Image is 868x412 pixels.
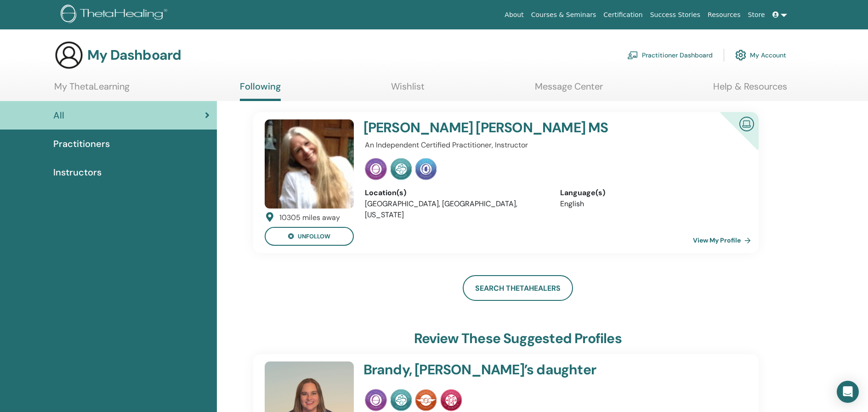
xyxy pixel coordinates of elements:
span: All [53,108,64,122]
h3: My Dashboard [87,47,181,63]
h4: [PERSON_NAME] [PERSON_NAME] MS [363,119,678,136]
a: Practitioner Dashboard [627,45,713,65]
p: An Independent Certified Practitioner, Instructor [365,140,742,151]
a: Certification [600,6,646,23]
a: Resources [704,6,744,23]
div: Certified Online Instructor [705,112,758,165]
span: Practitioners [53,137,110,151]
a: Message Center [535,81,603,99]
li: English [560,198,742,209]
h4: Brandy, [PERSON_NAME]’s daughter [363,361,678,378]
a: About [501,6,527,23]
img: Certified Online Instructor [736,113,758,134]
div: Location(s) [365,187,546,198]
a: My Account [735,45,786,65]
img: generic-user-icon.jpg [54,40,84,70]
img: chalkboard-teacher.svg [627,51,638,59]
a: Following [240,81,281,101]
div: Open Intercom Messenger [837,381,859,403]
div: 10305 miles away [279,212,340,223]
a: Wishlist [391,81,425,99]
li: [GEOGRAPHIC_DATA], [GEOGRAPHIC_DATA], [US_STATE] [365,198,546,220]
button: unfollow [265,227,354,246]
h3: Review these suggested profiles [414,330,622,347]
a: Search ThetaHealers [463,275,573,301]
div: Language(s) [560,187,742,198]
a: Success Stories [647,6,704,23]
a: Courses & Seminars [528,6,600,23]
img: default.jpg [265,119,354,209]
img: cog.svg [735,47,746,63]
span: Instructors [53,165,102,179]
img: logo.png [61,5,170,25]
a: Store [744,6,769,23]
a: View My Profile [693,231,755,249]
a: My ThetaLearning [54,81,130,99]
a: Help & Resources [713,81,787,99]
